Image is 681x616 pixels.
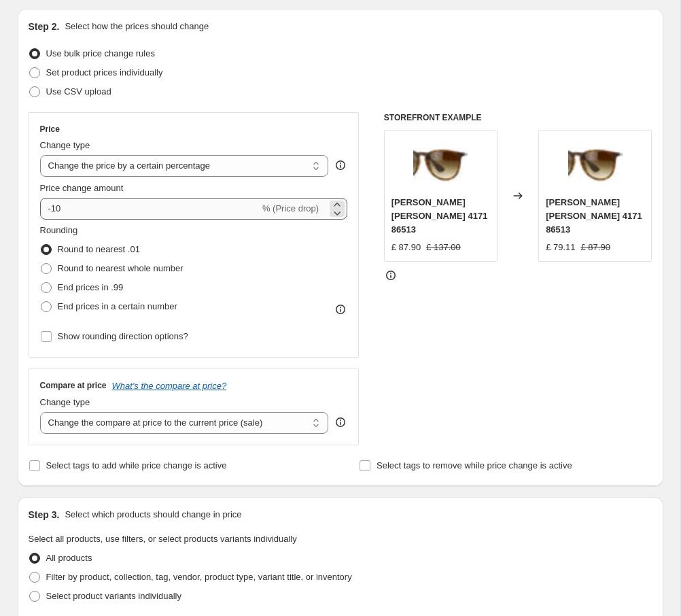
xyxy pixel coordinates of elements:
span: [PERSON_NAME] [PERSON_NAME] 4171 86513 [391,197,488,235]
img: ray-ban-erika-4171-86513-hd-1_80x.jpg [413,137,468,192]
h2: Step 3. [29,508,60,521]
span: Set product prices individually [46,67,163,78]
div: help [334,158,347,172]
span: Rounding [40,225,78,235]
span: Use bulk price change rules [46,48,155,58]
span: £ 79.11 [546,242,575,252]
span: Round to nearest .01 [58,244,140,254]
span: Filter by product, collection, tag, vendor, product type, variant title, or inventory [46,572,352,582]
span: £ 137.00 [426,242,461,252]
h3: Compare at price [40,380,107,391]
img: ray-ban-erika-4171-86513-hd-1_80x.jpg [568,137,623,192]
span: Select product variants individually [46,591,181,601]
h6: STOREFRONT EXAMPLE [384,112,652,123]
span: Price change amount [40,183,124,193]
span: [PERSON_NAME] [PERSON_NAME] 4171 86513 [546,197,642,235]
span: End prices in .99 [58,282,124,292]
span: Show rounding direction options? [58,331,188,341]
span: £ 87.90 [391,242,421,252]
button: What's the compare at price? [112,381,227,391]
p: Select how the prices should change [65,20,209,33]
div: help [334,415,347,429]
span: End prices in a certain number [58,301,177,311]
span: Round to nearest whole number [58,263,184,273]
span: Select all products, use filters, or select products variants individually [29,534,297,544]
h3: Price [40,124,60,135]
span: Select tags to add while price change is active [46,460,227,470]
span: Change type [40,140,90,150]
span: Change type [40,397,90,407]
h2: Step 2. [29,20,60,33]
span: % (Price drop) [262,203,319,213]
span: Use CSV upload [46,86,111,97]
input: -15 [40,198,260,220]
p: Select which products should change in price [65,508,241,521]
span: Select tags to remove while price change is active [377,460,572,470]
span: All products [46,553,92,563]
span: £ 87.90 [581,242,610,252]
